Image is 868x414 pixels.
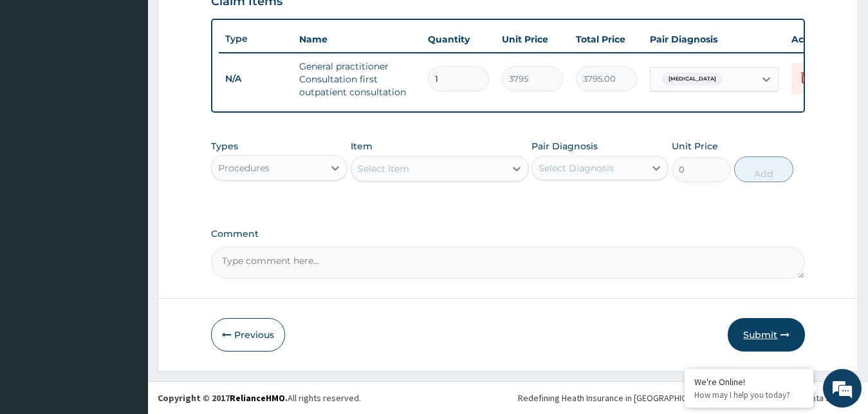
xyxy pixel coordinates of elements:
[75,125,178,255] span: We're online!
[219,27,293,51] th: Type
[293,53,421,105] td: General practitioner Consultation first outpatient consultation
[672,140,718,153] label: Unit Price
[293,26,421,52] th: Name
[24,64,52,97] img: d_794563401_company_1708531726252_794563401
[211,318,285,352] button: Previous
[785,26,849,52] th: Actions
[358,162,409,175] div: Select Item
[230,392,285,404] a: RelianceHMO
[539,162,614,174] div: Select Diagnosis
[158,392,288,404] strong: Copyright © 2017 .
[734,156,793,182] button: Add
[211,141,238,152] label: Types
[218,162,270,174] div: Procedures
[694,376,804,388] div: We're Online!
[643,26,785,52] th: Pair Diagnosis
[728,318,805,352] button: Submit
[421,26,495,52] th: Quantity
[148,381,868,414] footer: All rights reserved.
[569,26,643,52] th: Total Price
[6,277,245,322] textarea: Type your message and hit 'Enter'
[219,67,293,91] td: N/A
[351,140,373,153] label: Item
[518,391,858,404] div: Redefining Heath Insurance in [GEOGRAPHIC_DATA] using Telemedicine and Data Science!
[495,26,569,52] th: Unit Price
[662,73,723,86] span: [MEDICAL_DATA]
[67,72,216,89] div: Chat with us now
[211,6,242,37] div: Minimize live chat window
[531,140,598,153] label: Pair Diagnosis
[211,229,806,240] label: Comment
[694,390,804,400] p: How may I help you today?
